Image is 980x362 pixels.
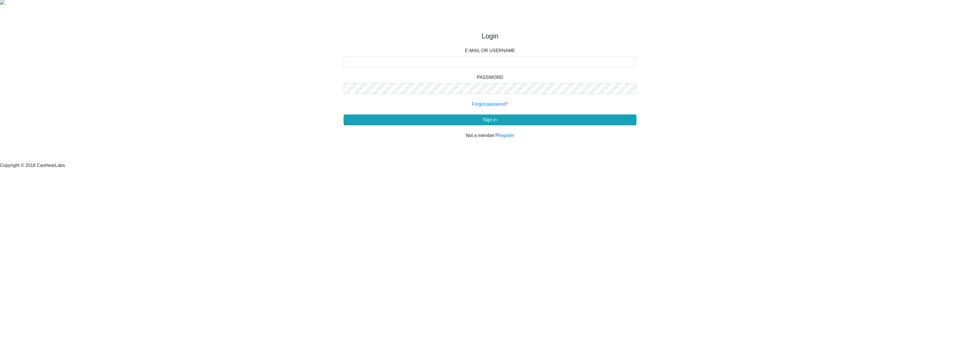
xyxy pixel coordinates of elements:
[344,32,637,40] p: Login
[477,74,503,81] label: PASSWORD
[465,47,515,54] label: E-MAIL OR USERNAME
[472,102,508,107] a: Forgot password?
[344,114,637,125] button: Sign in
[497,133,514,138] a: Register
[344,132,637,139] p: Not a member?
